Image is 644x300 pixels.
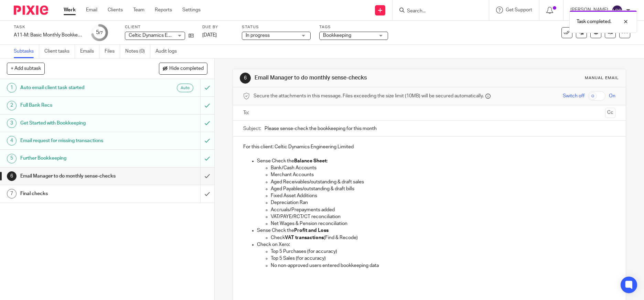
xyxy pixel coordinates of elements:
p: For this client: Celtic Dynamics Engineering Limited [243,143,615,150]
div: 7 [7,189,17,199]
div: 5 [96,29,103,36]
span: Celtic Dynamics Engineering Limited [129,33,208,38]
a: Emails [80,45,99,58]
div: 5 [7,154,17,163]
a: Subtasks [14,45,39,58]
strong: Balance Sheet: [294,159,328,163]
div: 2 [7,101,17,110]
a: Client tasks [44,45,75,58]
div: Manual email [585,75,619,81]
label: Client [125,24,194,30]
small: /7 [99,31,103,35]
div: 3 [7,118,17,128]
span: In progress [246,33,270,38]
p: VAT/PAYE/RCT/CT reconciliation [271,213,615,220]
p: Merchant Accounts [271,171,615,178]
p: Aged Payables/outstanding & draft bills [271,185,615,192]
p: Aged Receivables/outstanding & draft sales [271,179,615,185]
h1: Email Manager to do monthly sense-checks [20,171,136,181]
h1: Email Manager to do monthly sense-checks [255,74,444,82]
a: Notes (0) [125,45,150,58]
label: To: [243,109,251,116]
div: A11-M: Basic Monthly Bookkeeping [14,32,83,39]
h1: Full Bank Recs [20,100,136,110]
label: Tags [319,24,388,30]
span: Switch off [563,93,584,99]
a: Files [105,45,120,58]
label: Subject: [243,125,261,132]
label: Task [14,24,83,30]
p: No non-approved users entered bookkeeping data [271,262,615,269]
div: 4 [7,136,17,146]
p: Top 5 Purchases (for accuracy) [271,248,615,255]
h1: Get Started with Bookkeeping [20,118,136,128]
span: [DATE] [202,33,217,37]
span: On [609,93,615,99]
h1: Auto email client task started [20,83,136,93]
a: Work [64,7,76,13]
p: Top 5 Sales (for accuracy) [271,255,615,262]
span: Hide completed [169,66,204,72]
p: Task completed. [577,18,611,25]
p: Check (Find & Recode) [271,234,615,241]
div: Auto [177,84,193,92]
label: Due by [202,24,233,30]
h1: Final checks [20,189,136,199]
button: + Add subtask [7,63,45,74]
label: Status [242,24,311,30]
p: Net Wages & Pension reconciliation [271,220,615,227]
h1: Email request for missing transactions [20,136,136,146]
p: Sense Check the [257,158,615,164]
p: Fixed Asset Additions [271,192,615,199]
strong: VAT transactions [285,235,324,240]
div: 1 [7,83,17,93]
a: Team [133,7,144,13]
a: Audit logs [155,45,182,58]
a: Settings [182,7,201,13]
img: Pixie [14,6,48,15]
a: Clients [108,7,123,13]
p: Bank/Cash Accounts [271,164,615,171]
a: Email [86,7,97,13]
a: Reports [155,7,172,13]
button: Cc [605,108,615,118]
span: Secure the attachments in this message. Files exceeding the size limit (10MB) will be secured aut... [254,93,484,99]
p: Depreciation Ran [271,199,615,206]
div: 6 [7,171,17,181]
div: 6 [240,73,251,84]
p: Accruals/Prepayments added [271,206,615,213]
button: Hide completed [159,63,207,74]
strong: Profit and Loss [294,228,329,233]
span: Bookkeeping [323,33,351,38]
p: Check on Xero: [257,241,615,248]
img: svg%3E [612,5,623,16]
h1: Further Bookkeeping [20,153,136,163]
p: Sense Check the [257,227,615,234]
